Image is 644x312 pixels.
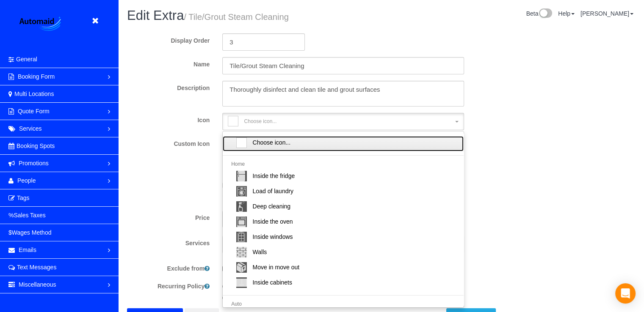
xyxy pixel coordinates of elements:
span: Quote Form [18,108,50,115]
span: Inside cabinets [253,278,292,287]
span: Move in move out [253,263,300,271]
span: Auto [231,301,242,307]
span: Booking Form [18,73,55,80]
span: Tags [17,194,30,201]
label: Recurring Policy [121,279,216,290]
span: Multi Locations [14,90,54,97]
span: Inside the fridge [253,172,295,180]
span: Wages Method [12,229,52,236]
img: Automaid Logo [15,15,68,34]
a: Help [558,10,575,17]
a: Beta [526,10,552,17]
span: Walls [253,248,267,256]
span: Inside the oven [253,217,293,226]
span: Services [19,125,42,132]
span: Choose icon... [253,138,291,147]
label: Price [121,211,216,222]
span: Load of laundry [253,187,294,195]
div: Open Intercom Messenger [615,283,636,304]
a: [PERSON_NAME] [580,10,633,17]
label: Name [121,57,216,68]
span: Miscellaneous [19,281,56,288]
span: People [17,177,36,184]
img: New interface [538,8,552,19]
span: Choose icon... [244,118,277,125]
label: Custom Icon [121,137,216,148]
span: Sales Taxes [14,212,45,219]
button: Choose icon... [222,113,464,130]
small: / Tile/Grout Steam Cleaning [184,12,288,22]
span: Promotions [19,160,49,167]
label: Services [121,236,216,247]
span: Edit Extra [127,8,184,23]
span: Booking Spots [17,142,55,149]
label: Icon [121,113,216,124]
label: Display Order [121,33,216,45]
span: General [16,56,37,63]
span: Emails [19,246,36,253]
span: Deep cleaning [253,202,291,211]
span: Home [231,161,245,167]
label: Description [121,81,216,92]
span: Inside windows [253,233,293,241]
span: Text Messages [17,264,56,271]
label: Exclude from [121,261,216,273]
